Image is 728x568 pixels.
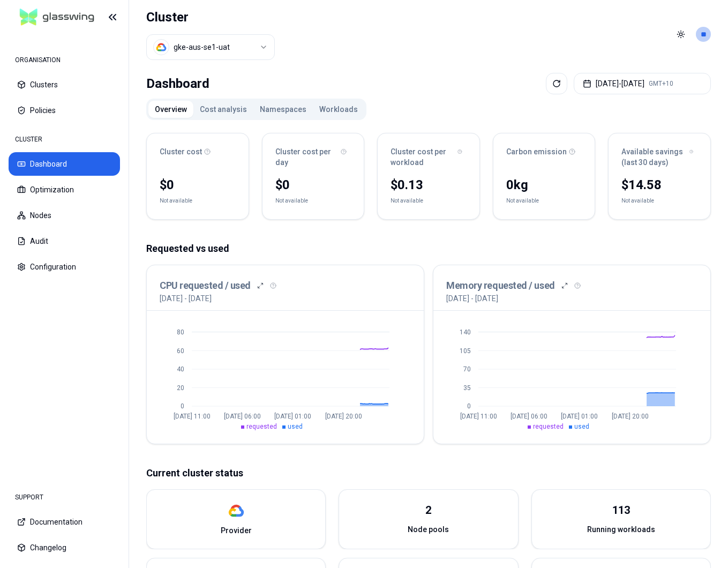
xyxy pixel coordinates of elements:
[9,99,120,122] button: Policies
[467,402,471,410] tspan: 0
[9,49,120,71] div: ORGANISATION
[460,328,471,336] tspan: 140
[193,101,253,118] button: Cost analysis
[148,101,193,118] button: Overview
[160,146,236,157] div: Cluster cost
[391,196,423,206] div: Not available
[9,510,120,534] button: Documentation
[146,241,711,256] p: Requested vs used
[275,146,351,168] div: Cluster cost per day
[506,196,539,206] div: Not available
[621,176,697,193] div: $14.58
[146,73,209,94] div: Dashboard
[313,101,364,118] button: Workloads
[391,146,467,168] div: Cluster cost per workload
[612,413,649,420] tspan: [DATE] 20:00
[9,229,120,253] button: Audit
[16,5,99,30] img: GlassWing
[460,413,497,420] tspan: [DATE] 11:00
[533,423,564,430] span: requested
[325,413,362,420] tspan: [DATE] 20:00
[156,42,167,53] img: gcp
[463,365,471,373] tspan: 70
[561,413,598,420] tspan: [DATE] 01:00
[446,293,498,304] p: [DATE] - [DATE]
[275,196,308,206] div: Not available
[146,34,275,60] button: Select a value
[9,487,120,508] div: SUPPORT
[9,255,120,279] button: Configuration
[9,178,120,201] button: Optimization
[288,423,303,430] span: used
[511,413,547,420] tspan: [DATE] 06:00
[463,384,471,392] tspan: 35
[177,365,184,373] tspan: 40
[460,347,471,355] tspan: 105
[146,9,275,26] h1: Cluster
[587,524,655,535] span: Running workloads
[446,278,555,293] h3: Memory requested / used
[146,466,711,481] p: Current cluster status
[391,176,467,193] div: $0.13
[574,73,711,94] button: [DATE]-[DATE]GMT+10
[621,146,697,168] div: Available savings (last 30 days)
[9,152,120,176] button: Dashboard
[160,293,212,304] p: [DATE] - [DATE]
[177,384,184,392] tspan: 20
[9,204,120,227] button: Nodes
[274,413,311,420] tspan: [DATE] 01:00
[160,196,192,206] div: Not available
[177,328,184,336] tspan: 80
[181,402,184,410] tspan: 0
[9,129,120,150] div: CLUSTER
[224,413,261,420] tspan: [DATE] 06:00
[621,196,654,206] div: Not available
[425,503,431,518] div: 2
[612,503,630,518] div: 113
[253,101,313,118] button: Namespaces
[228,503,244,519] img: gcp
[649,79,673,88] span: GMT+10
[246,423,277,430] span: requested
[174,42,230,53] div: gke-aus-se1-uat
[275,176,351,193] div: $0
[221,525,252,536] span: Provider
[408,524,449,535] span: Node pools
[177,347,184,355] tspan: 60
[9,536,120,559] button: Changelog
[506,146,582,157] div: Carbon emission
[506,176,582,193] div: 0 kg
[174,413,211,420] tspan: [DATE] 11:00
[9,73,120,96] button: Clusters
[574,423,589,430] span: used
[160,278,251,293] h3: CPU requested / used
[160,176,236,193] div: $0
